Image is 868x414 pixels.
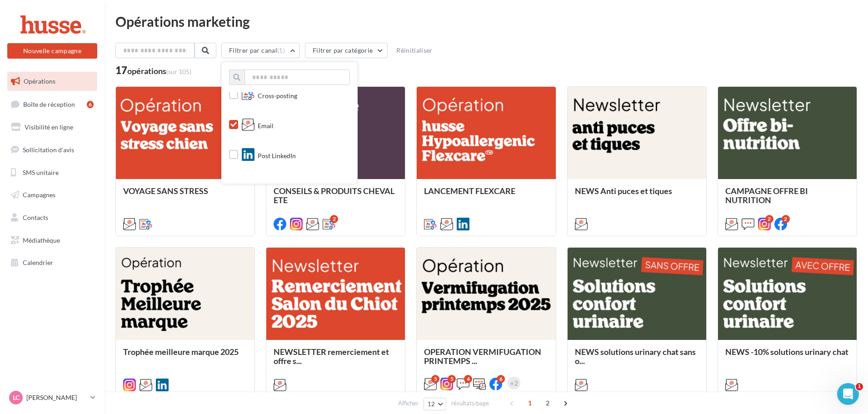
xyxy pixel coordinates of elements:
[258,91,297,100] span: Cross-posting
[115,15,857,28] div: Opérations marketing
[5,72,99,91] a: Opérations
[424,398,447,410] button: 12
[5,95,99,114] a: Boîte de réception6
[424,186,515,196] span: LANCEMENT FLEXCARE
[508,377,520,389] div: +2
[23,100,75,108] span: Boîte de réception
[258,121,274,130] span: Email
[497,375,505,383] div: 6
[523,396,537,410] span: 1
[123,347,239,357] span: Trophée meilleure marque 2025
[23,259,53,266] span: Calendrier
[837,383,859,405] iframe: Intercom live chat
[448,375,456,383] div: 5
[221,43,300,58] button: Filtrer par canal(1)
[274,347,389,366] span: NEWSLETTER remerciement et offre s...
[5,231,99,250] a: Médiathèque
[23,236,60,244] span: Médiathèque
[258,151,296,160] span: Post LinkedIn
[5,185,99,205] a: Campagnes
[23,191,55,199] span: Campagnes
[277,47,285,54] span: (1)
[575,186,672,196] span: NEWS Anti puces et tiques
[5,253,99,272] a: Calendrier
[398,399,419,408] span: Afficher
[856,383,863,390] span: 1
[431,375,439,383] div: 5
[725,186,808,205] span: CAMPAGNE OFFRE BI NUTRITION
[464,375,472,383] div: 4
[123,186,208,196] span: VOYAGE SANS STRESS
[274,186,394,205] span: CONSEILS & PRODUITS CHEVAL ETE
[23,168,59,176] span: SMS unitaire
[5,208,99,227] a: Contacts
[24,77,55,85] span: Opérations
[5,163,99,182] a: SMS unitaire
[115,65,191,75] div: 17
[725,347,848,357] span: NEWS -10% solutions urinary chat
[23,214,48,221] span: Contacts
[330,215,338,223] div: 2
[782,215,790,223] div: 2
[5,140,99,160] a: Sollicitation d'avis
[451,399,489,408] span: résultats/page
[23,146,74,154] span: Sollicitation d'avis
[305,43,388,58] button: Filtrer par catégorie
[7,389,97,406] a: LC [PERSON_NAME]
[393,45,436,56] button: Réinitialiser
[424,347,541,366] span: OPERATION VERMIFUGATION PRINTEMPS ...
[765,215,773,223] div: 2
[166,68,191,75] span: (sur 105)
[428,400,435,408] span: 12
[127,67,191,75] div: opérations
[26,393,87,402] p: [PERSON_NAME]
[540,396,555,410] span: 2
[7,43,97,59] button: Nouvelle campagne
[575,347,696,366] span: NEWS solutions urinary chat sans o...
[13,393,20,402] span: LC
[87,101,94,108] div: 6
[25,123,73,131] span: Visibilité en ligne
[5,118,99,137] a: Visibilité en ligne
